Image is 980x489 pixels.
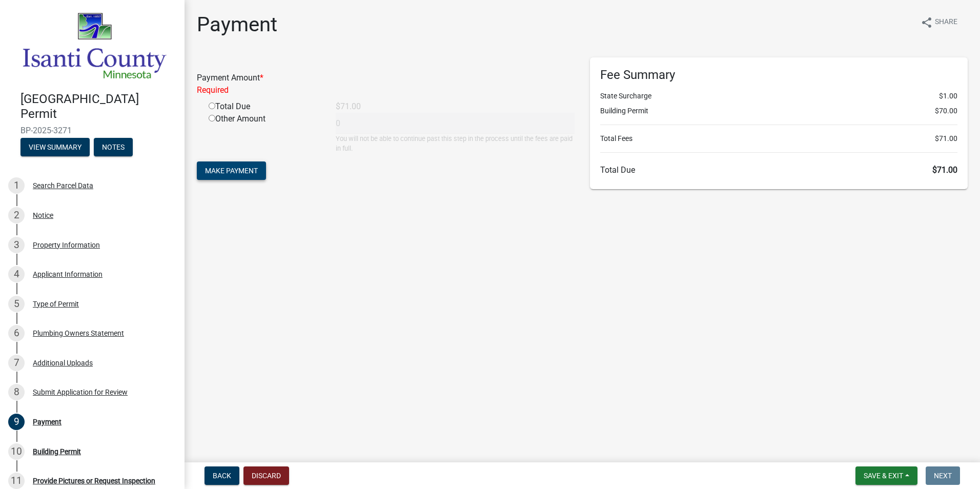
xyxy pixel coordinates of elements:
[201,100,328,113] div: Total Due
[8,266,25,282] div: 4
[600,133,957,144] li: Total Fees
[197,12,277,37] h1: Payment
[8,237,25,253] div: 3
[213,472,231,480] span: Back
[33,418,62,425] div: Payment
[243,466,289,485] button: Discard
[912,12,966,32] button: shareShare
[600,68,957,83] h6: Fee Summary
[8,207,25,223] div: 2
[33,330,124,337] div: Plumbing Owners Statement
[8,355,25,371] div: 7
[8,414,25,430] div: 9
[926,466,960,485] button: Next
[94,138,133,156] button: Notes
[33,182,93,189] div: Search Parcel Data
[935,106,957,116] span: $70.00
[855,466,917,485] button: Save & Exit
[921,16,933,29] i: share
[8,177,25,194] div: 1
[935,133,957,144] span: $71.00
[8,384,25,400] div: 8
[205,167,258,175] span: Make Payment
[21,138,90,156] button: View Summary
[33,212,53,219] div: Notice
[33,389,128,396] div: Submit Application for Review
[33,271,103,278] div: Applicant Information
[21,92,176,121] h4: [GEOGRAPHIC_DATA] Permit
[21,11,168,81] img: Isanti County, Minnesota
[932,165,957,175] span: $71.00
[600,106,957,116] li: Building Permit
[939,91,957,101] span: $1.00
[197,161,266,180] button: Make Payment
[21,144,90,152] wm-modal-confirm: Summary
[600,91,957,101] li: State Surcharge
[8,325,25,341] div: 6
[197,84,575,96] div: Required
[8,473,25,489] div: 11
[21,126,164,135] span: BP-2025-3271
[8,443,25,460] div: 10
[205,466,239,485] button: Back
[600,165,957,175] h6: Total Due
[33,241,100,249] div: Property Information
[94,144,133,152] wm-modal-confirm: Notes
[201,113,328,153] div: Other Amount
[33,477,155,484] div: Provide Pictures or Request Inspection
[189,72,582,96] div: Payment Amount
[8,296,25,312] div: 5
[934,472,952,480] span: Next
[935,16,957,29] span: Share
[33,359,93,366] div: Additional Uploads
[864,472,903,480] span: Save & Exit
[33,300,79,308] div: Type of Permit
[33,448,81,455] div: Building Permit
